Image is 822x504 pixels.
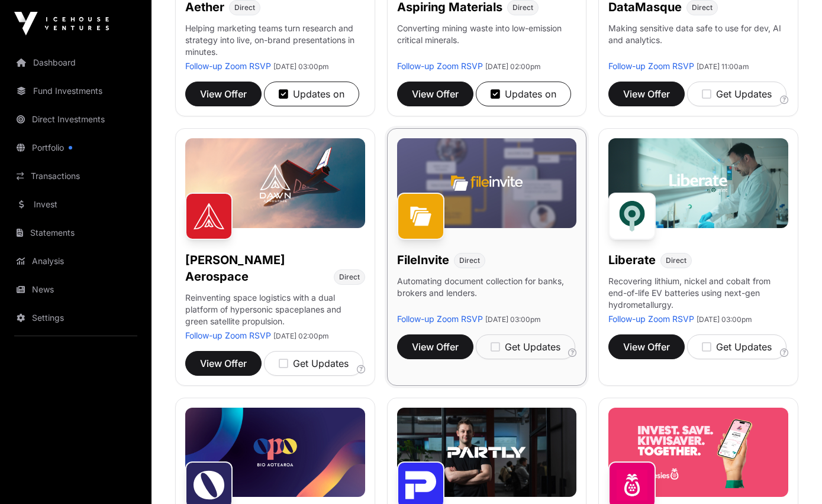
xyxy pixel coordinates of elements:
a: Settings [9,305,142,331]
span: Direct [234,3,255,12]
div: Updates on [491,87,556,101]
button: View Offer [397,334,473,359]
span: [DATE] 03:00pm [273,62,329,71]
span: Direct [692,3,713,12]
span: [DATE] 11:00am [697,62,749,71]
span: View Offer [623,87,670,101]
button: Updates on [476,82,571,106]
span: [DATE] 02:00pm [273,331,329,340]
div: Updates on [279,87,344,101]
a: Transactions [9,163,142,189]
span: Direct [339,272,360,282]
span: [DATE] 03:00pm [697,315,752,324]
a: Analysis [9,248,142,274]
p: Automating document collection for banks, brokers and lenders. [397,275,577,313]
h1: FileInvite [397,252,449,268]
button: Updates on [264,82,359,106]
span: View Offer [412,87,459,101]
span: View Offer [200,356,247,370]
a: Dashboard [9,50,142,76]
img: Liberate-Banner.jpg [608,138,788,228]
a: Follow-up Zoom RSVP [397,61,483,71]
img: Dawn-Banner.jpg [185,138,365,228]
h1: Liberate [608,252,656,268]
p: Reinventing space logistics with a dual platform of hypersonic spaceplanes and green satellite pr... [185,292,365,330]
button: View Offer [185,351,262,376]
a: Follow-up Zoom RSVP [608,61,694,71]
span: [DATE] 03:00pm [485,315,541,324]
button: View Offer [608,82,685,106]
button: View Offer [185,82,262,106]
span: View Offer [412,340,459,354]
p: Making sensitive data safe to use for dev, AI and analytics. [608,22,788,60]
div: Get Updates [491,340,560,354]
img: Liberate [608,193,656,240]
a: Follow-up Zoom RSVP [185,61,271,71]
button: Get Updates [476,334,575,359]
p: Helping marketing teams turn research and strategy into live, on-brand presentations in minutes. [185,22,365,60]
button: Get Updates [687,334,786,359]
span: View Offer [623,340,670,354]
span: Direct [459,256,480,265]
img: Opo-Bio-Banner.jpg [185,408,365,498]
button: Get Updates [687,82,786,106]
span: Direct [666,256,686,265]
a: Follow-up Zoom RSVP [397,314,483,324]
a: Invest [9,191,142,217]
div: Get Updates [702,87,772,101]
a: Follow-up Zoom RSVP [608,314,694,324]
span: [DATE] 02:00pm [485,62,541,71]
div: Get Updates [279,356,349,370]
a: Direct Investments [9,106,142,132]
a: Statements [9,220,142,246]
button: Get Updates [264,351,363,376]
img: Dawn Aerospace [185,193,233,240]
button: View Offer [397,82,473,106]
a: Follow-up Zoom RSVP [185,330,271,340]
img: File-Invite-Banner.jpg [397,138,577,228]
span: Direct [512,3,533,12]
div: Get Updates [702,340,772,354]
h1: [PERSON_NAME] Aerospace [185,252,329,285]
img: Sharesies-Banner.jpg [608,408,788,498]
img: Partly-Banner.jpg [397,408,577,498]
p: Recovering lithium, nickel and cobalt from end-of-life EV batteries using next-gen hydrometallurgy. [608,275,788,313]
button: View Offer [608,334,685,359]
img: FileInvite [397,193,444,240]
img: Icehouse Ventures Logo [14,12,109,35]
a: News [9,277,142,303]
p: Converting mining waste into low-emission critical minerals. [397,22,577,60]
a: Fund Investments [9,78,142,104]
span: View Offer [200,87,247,101]
a: Portfolio [9,135,142,161]
iframe: Chat Widget [763,447,822,504]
